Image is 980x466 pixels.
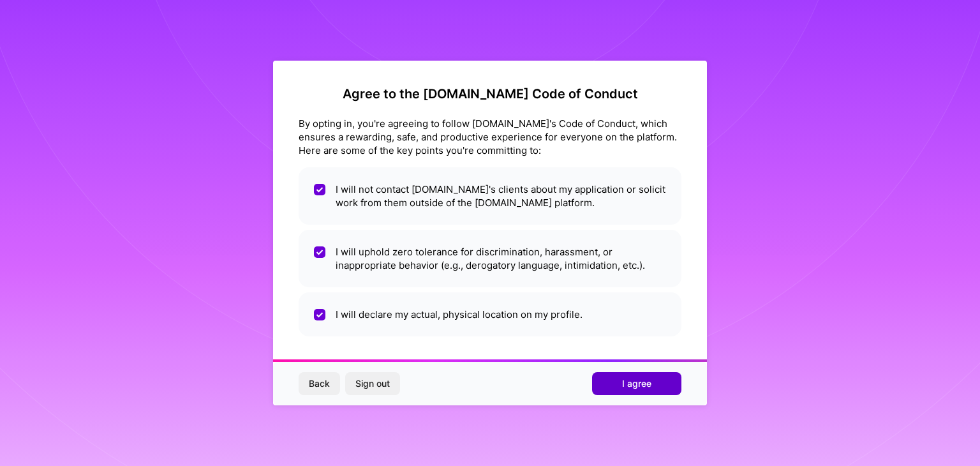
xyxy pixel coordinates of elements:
div: By opting in, you're agreeing to follow [DOMAIN_NAME]'s Code of Conduct, which ensures a rewardin... [299,117,681,157]
button: I agree [592,372,681,395]
span: Back [309,377,330,390]
span: Sign out [355,377,390,390]
li: I will uphold zero tolerance for discrimination, harassment, or inappropriate behavior (e.g., der... [299,230,681,287]
h2: Agree to the [DOMAIN_NAME] Code of Conduct [299,86,681,101]
button: Back [299,372,340,395]
button: Sign out [345,372,400,395]
li: I will not contact [DOMAIN_NAME]'s clients about my application or solicit work from them outside... [299,167,681,225]
li: I will declare my actual, physical location on my profile. [299,292,681,336]
span: I agree [622,377,651,390]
